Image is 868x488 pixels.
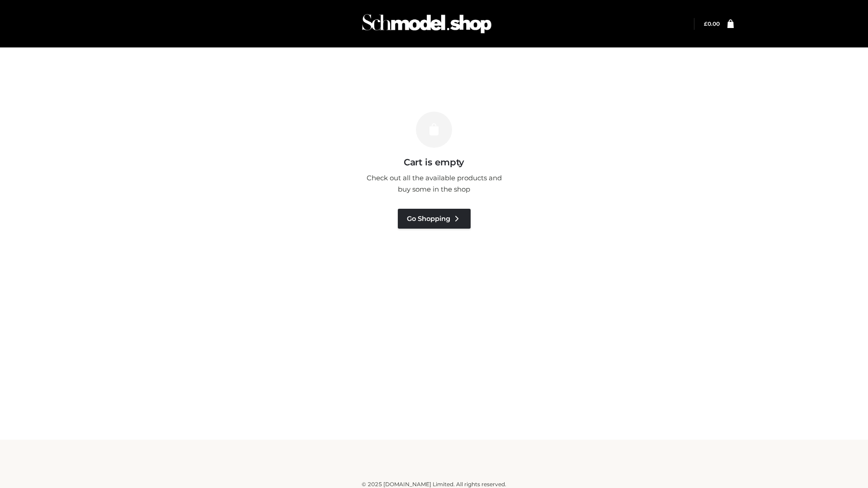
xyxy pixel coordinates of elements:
[398,209,471,229] a: Go Shopping
[704,20,720,27] a: £0.00
[359,6,495,42] img: Schmodel Admin 964
[362,172,506,195] p: Check out all the available products and buy some in the shop
[704,20,708,27] span: £
[704,20,720,27] bdi: 0.00
[155,157,713,168] h3: Cart is empty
